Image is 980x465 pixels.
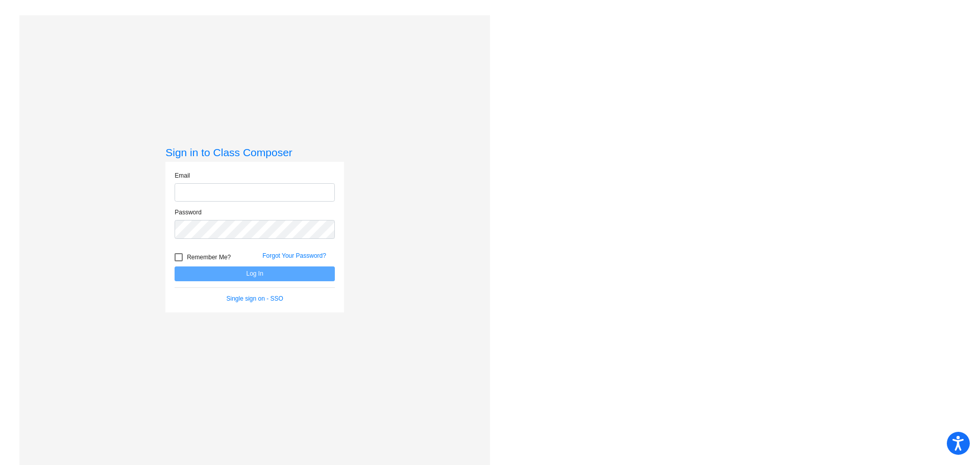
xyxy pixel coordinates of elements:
[227,295,283,302] a: Single sign on - SSO
[165,146,344,159] h3: Sign in to Class Composer
[175,208,202,217] label: Password
[175,171,190,180] label: Email
[175,266,335,281] button: Log In
[262,252,326,259] a: Forgot Your Password?
[187,251,231,263] span: Remember Me?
